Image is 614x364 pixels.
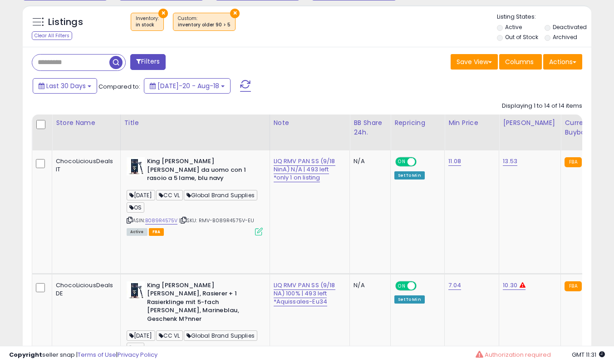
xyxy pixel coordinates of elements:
[46,81,86,90] span: Last 30 Days
[144,78,231,94] button: [DATE]-20 - Aug-18
[505,33,538,41] label: Out of Stock
[274,281,335,306] a: LIQ RMV PAN SS (9/18 NA) 100% | 493 left *Aquissales-Eu34
[136,22,159,28] div: in stock
[9,350,42,359] strong: Copyright
[136,15,159,29] span: Inventory :
[572,350,605,359] span: 2025-09-18 11:31 GMT
[230,9,240,18] button: ×
[158,9,168,18] button: ×
[448,157,461,166] a: 11.08
[354,281,383,289] div: N/A
[565,281,581,291] small: FBA
[553,23,587,31] label: Deactivated
[127,157,145,175] img: 41HIXaxzbfL._SL40_.jpg
[553,33,577,41] label: Archived
[156,330,183,341] span: CC VL
[32,31,72,40] div: Clear All Filters
[499,54,542,70] button: Columns
[127,330,155,341] span: [DATE]
[33,78,97,94] button: Last 30 Days
[565,118,611,137] div: Current Buybox Price
[124,118,266,128] div: Title
[9,351,157,359] div: seller snap | |
[274,157,335,182] a: LIQ RMV PAN SS (9/18 NinA) N/A | 493 left *only 1 on listing
[127,228,147,236] span: All listings currently available for purchase on Amazon
[56,157,113,174] div: ChocoLiciousDeals IT
[147,157,257,185] b: King [PERSON_NAME] [PERSON_NAME] da uomo con 1 rasoio a 5 lame, blu navy
[505,23,522,31] label: Active
[448,281,461,290] a: 7.04
[503,281,517,290] a: 10.30
[56,118,117,128] div: Store Name
[127,157,263,234] div: ASIN:
[505,57,534,66] span: Columns
[415,158,430,166] span: OFF
[98,82,140,91] span: Compared to:
[149,228,164,236] span: FBA
[503,118,557,128] div: [PERSON_NAME]
[118,350,157,359] a: Privacy Policy
[394,118,441,128] div: Repricing
[178,22,231,28] div: inventory older 90 > 5
[448,118,495,128] div: Min Price
[127,281,145,299] img: 411yh5Og4NL._SL40_.jpg
[184,190,257,200] span: Global Brand Supplies
[396,158,408,166] span: ON
[178,15,231,29] span: Custom:
[156,190,183,200] span: CC VL
[56,281,113,298] div: ChocoLiciousDeals DE
[396,282,408,289] span: ON
[48,16,83,29] h5: Listings
[78,350,116,359] a: Terms of Use
[394,295,425,304] div: Set To Min
[354,157,383,165] div: N/A
[354,118,387,137] div: BB Share 24h.
[451,54,498,70] button: Save View
[394,171,425,180] div: Set To Min
[184,330,257,341] span: Global Brand Supplies
[543,54,582,70] button: Actions
[147,281,257,326] b: King [PERSON_NAME] [PERSON_NAME], Rasierer + 1 Rasierklinge mit 5-fach [PERSON_NAME], Marineblau,...
[127,202,144,213] span: OS
[565,157,581,167] small: FBA
[127,190,155,200] span: [DATE]
[503,157,517,166] a: 13.53
[415,282,430,289] span: OFF
[157,81,219,90] span: [DATE]-20 - Aug-18
[179,217,254,224] span: | SKU: RMV-B089R4575V-EU
[502,102,582,110] div: Displaying 1 to 14 of 14 items
[145,217,178,224] a: B089R4575V
[130,54,166,70] button: Filters
[497,13,591,21] p: Listing States:
[274,118,346,128] div: Note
